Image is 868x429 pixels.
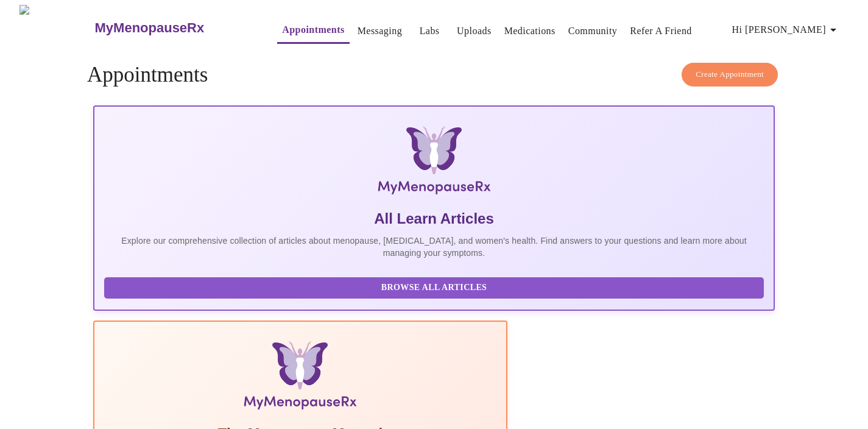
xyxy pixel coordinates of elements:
span: Browse All Articles [116,280,752,296]
img: MyMenopauseRx Logo [19,5,93,51]
button: Medications [499,19,560,43]
span: Create Appointment [696,68,764,82]
button: Appointments [277,18,349,44]
button: Create Appointment [682,63,778,87]
p: Explore our comprehensive collection of articles about menopause, [MEDICAL_DATA], and women's hea... [104,235,764,259]
button: Browse All Articles [104,277,764,299]
img: Menopause Manual [166,341,434,414]
h5: All Learn Articles [104,209,764,229]
h3: MyMenopauseRx [95,20,205,36]
button: Messaging [353,19,407,43]
a: Browse All Articles [104,282,767,292]
button: Hi [PERSON_NAME] [727,18,845,42]
a: Appointments [282,21,344,38]
span: Hi [PERSON_NAME] [732,21,841,38]
img: MyMenopauseRx Logo [206,126,662,199]
a: Medications [504,23,556,40]
a: Messaging [358,23,402,40]
button: Labs [410,19,449,43]
a: MyMenopauseRx [93,7,253,49]
button: Uploads [452,19,496,43]
h4: Appointments [87,63,781,87]
button: Refer a Friend [625,19,697,43]
a: Community [568,23,618,40]
a: Refer a Friend [630,23,692,40]
button: Community [563,19,623,43]
a: Labs [420,23,440,40]
a: Uploads [457,23,492,40]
